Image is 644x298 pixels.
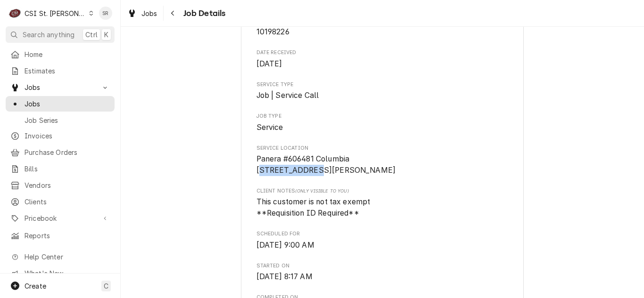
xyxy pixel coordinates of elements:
span: Jobs [25,82,96,92]
div: Started On [256,262,509,282]
span: Reports [25,231,110,241]
div: Stephani Roth's Avatar [99,7,112,20]
div: Service Type [256,81,509,101]
span: Pricebook [25,213,96,223]
span: Ctrl [85,30,98,40]
span: Bills [25,164,110,174]
span: (Only Visible to You) [295,188,348,193]
div: CSI St. [PERSON_NAME] [25,8,86,18]
span: What's New [25,268,109,278]
span: Create [25,282,46,290]
span: [object Object] [256,196,509,218]
span: Estimates [25,66,110,76]
button: Navigate back [165,6,181,21]
a: Job Series [6,113,115,128]
span: Job Type [256,113,509,120]
div: [object Object] [256,187,509,219]
span: Service Type [256,81,509,89]
span: This customer is not tax exempt **Requisition ID Required** [256,197,371,217]
a: Go to Pricebook [6,210,115,226]
a: Clients [6,194,115,209]
span: Job Type [256,122,509,133]
div: SR [99,7,112,20]
span: [DATE] 8:17 AM [256,272,313,281]
span: Started On [256,262,509,270]
span: Home [25,49,110,59]
span: [DATE] 9:00 AM [256,241,314,250]
span: Service [256,123,283,132]
a: Go to Jobs [6,80,115,95]
span: Service Location [256,145,509,152]
a: Reports [6,228,115,243]
div: Date Received [256,49,509,69]
span: Jobs [141,8,157,18]
a: Jobs [124,6,161,21]
span: Client Notes [256,187,509,195]
span: Jobs [25,99,110,109]
a: Home [6,47,115,62]
a: Invoices [6,128,115,144]
span: 10198226 [256,27,289,36]
span: Service Type [256,90,509,101]
span: K [104,30,108,40]
a: Go to Help Center [6,249,115,265]
a: Bills [6,161,115,177]
div: Job Type [256,113,509,133]
span: Purchase Orders [25,147,110,157]
span: Search anything [23,30,74,40]
div: techservice@partstown email ID [256,17,509,38]
span: Job Series [25,115,110,125]
div: Scheduled For [256,230,509,250]
span: [DATE] [256,59,282,68]
a: Estimates [6,63,115,79]
span: techservice@partstown email ID [256,26,509,38]
span: C [104,281,108,291]
span: Clients [25,197,110,207]
span: Job Details [181,7,226,20]
span: Date Received [256,49,509,56]
span: Vendors [25,180,110,190]
a: Vendors [6,177,115,193]
span: Help Center [25,252,109,262]
span: Date Received [256,58,509,70]
span: Scheduled For [256,230,509,238]
a: Purchase Orders [6,145,115,160]
button: Search anythingCtrlK [6,26,115,43]
div: C [8,7,22,20]
a: Jobs [6,96,115,112]
span: Scheduled For [256,240,509,251]
span: Invoices [25,131,110,141]
span: Service Location [256,153,509,176]
span: Job | Service Call [256,91,319,100]
a: Go to What's New [6,266,115,281]
span: Started On [256,271,509,282]
div: Service Location [256,145,509,176]
div: CSI St. Louis's Avatar [8,7,22,20]
span: Panera #606481 Columbia [STREET_ADDRESS][PERSON_NAME] [256,154,396,175]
